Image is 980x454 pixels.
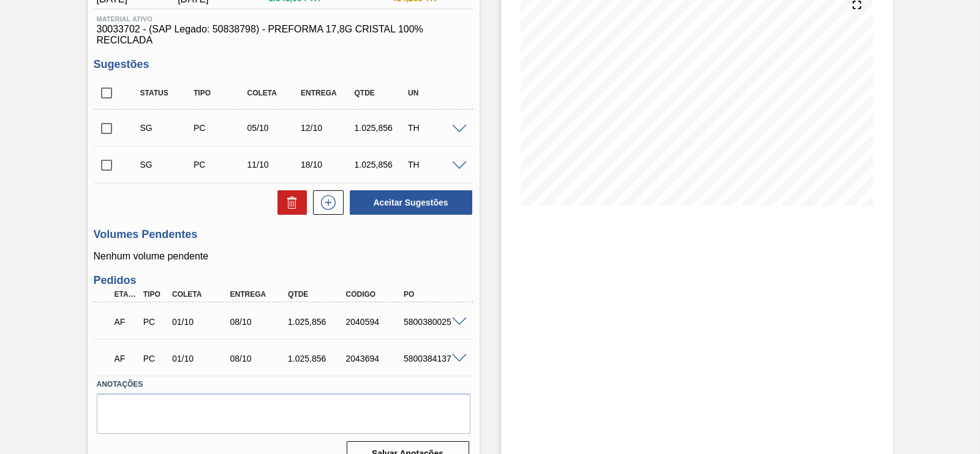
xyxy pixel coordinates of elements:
[97,24,470,46] span: 30033702 - (SAP Legado: 50838798) - PREFORMA 17,8G CRISTAL 100% RECICLADA
[352,123,410,133] div: 1.025,856
[137,123,196,133] div: Sugestão Criada
[190,123,249,133] div: Pedido de Compra
[115,354,138,363] p: AF
[405,89,464,97] div: UN
[343,317,407,327] div: 2040594
[169,354,233,363] div: 01/10/2025
[97,15,470,23] span: Material ativo
[140,317,170,327] div: Pedido de Compra
[352,89,410,97] div: Qtde
[271,190,307,215] div: Excluir Sugestões
[285,290,349,299] div: Qtde
[350,190,472,215] button: Aceitar Sugestões
[111,345,141,372] div: Aguardando Faturamento
[401,317,464,327] div: 5800380025
[343,354,407,363] div: 2043694
[94,58,473,71] h3: Sugestões
[111,308,141,335] div: Aguardando Faturamento
[405,160,464,169] div: TH
[111,290,141,299] div: Etapa
[298,89,356,97] div: Entrega
[94,251,473,262] p: Nenhum volume pendente
[227,290,291,299] div: Entrega
[140,354,170,363] div: Pedido de Compra
[244,123,303,133] div: 05/10/2025
[244,160,303,169] div: 11/10/2025
[97,376,470,393] label: Anotações
[227,317,291,327] div: 08/10/2025
[285,354,349,363] div: 1.025,856
[244,89,303,97] div: Coleta
[344,189,473,216] div: Aceitar Sugestões
[94,274,473,287] h3: Pedidos
[115,317,138,327] p: AF
[298,123,356,133] div: 12/10/2025
[343,290,407,299] div: Código
[307,190,344,215] div: Nova sugestão
[190,89,249,97] div: Tipo
[94,228,473,241] h3: Volumes Pendentes
[137,89,196,97] div: Status
[298,160,356,169] div: 18/10/2025
[137,160,196,169] div: Sugestão Criada
[352,160,410,169] div: 1.025,856
[169,290,233,299] div: Coleta
[405,123,464,133] div: TH
[169,317,233,327] div: 01/10/2025
[190,160,249,169] div: Pedido de Compra
[285,317,349,327] div: 1.025,856
[227,354,291,363] div: 08/10/2025
[401,290,464,299] div: PO
[140,290,170,299] div: Tipo
[401,354,464,363] div: 5800384137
